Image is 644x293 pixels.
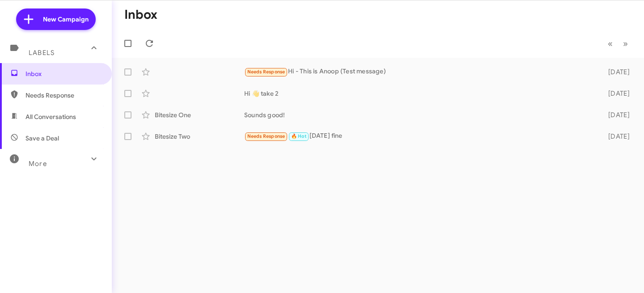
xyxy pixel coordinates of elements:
span: New Campaign [43,15,89,24]
button: Next [618,34,633,53]
div: Sounds good! [244,110,598,119]
span: Needs Response [247,133,285,139]
span: More [29,160,47,168]
span: Needs Response [247,69,285,75]
div: Bitesize One [155,110,244,119]
button: Previous [602,34,618,53]
div: Hi - This is Anoop (Test message) [244,67,598,77]
span: « [608,38,613,49]
div: [DATE] [598,68,637,76]
span: Needs Response [25,91,102,100]
span: » [623,38,628,49]
h1: Inbox [124,8,157,22]
span: Save a Deal [25,134,59,143]
span: 🔥 Hot [291,133,306,139]
div: [DATE] fine [244,131,598,141]
div: [DATE] [598,110,637,119]
div: Hi 👋 take 2 [244,89,598,98]
nav: Page navigation example [603,34,633,53]
span: Inbox [25,69,102,78]
span: Labels [29,49,55,57]
div: [DATE] [598,132,637,141]
div: Bitesize Two [155,132,244,141]
a: New Campaign [16,8,96,30]
span: All Conversations [25,112,76,121]
div: [DATE] [598,89,637,98]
